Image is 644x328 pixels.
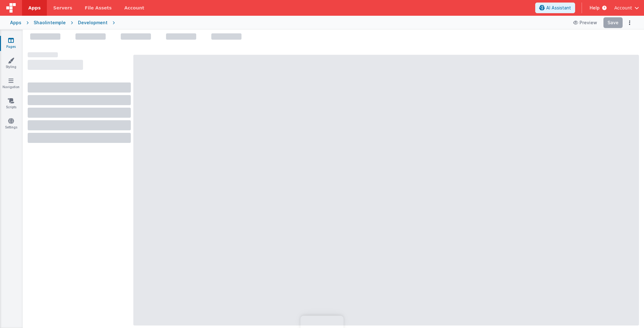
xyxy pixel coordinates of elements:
[535,3,575,13] button: AI Assistant
[590,5,600,11] span: Help
[614,5,639,11] button: Account
[569,18,601,28] button: Preview
[28,5,41,11] span: Apps
[78,20,108,26] div: Development
[614,5,632,11] span: Account
[625,18,634,27] button: Options
[603,17,623,28] button: Save
[85,5,112,11] span: File Assets
[34,20,66,26] div: Shaolintemple
[546,5,571,11] span: AI Assistant
[10,20,21,26] div: Apps
[53,5,72,11] span: Servers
